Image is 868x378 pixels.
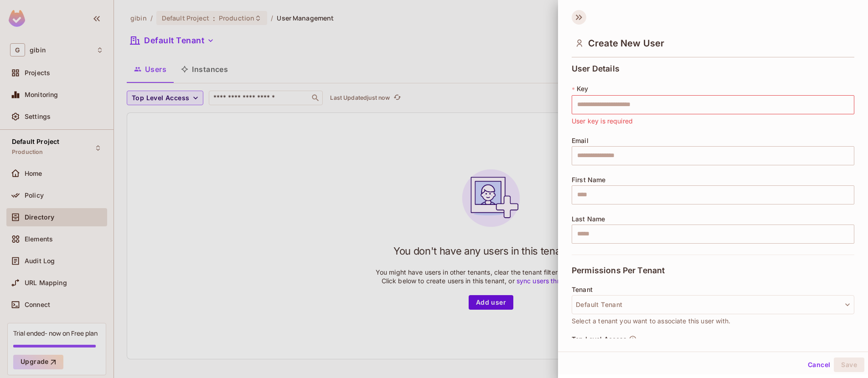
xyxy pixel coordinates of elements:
[577,85,588,92] span: Key
[572,176,606,184] span: First Name
[572,116,633,126] span: User key is required
[572,64,620,73] span: User Details
[588,38,664,49] span: Create New User
[572,286,593,293] span: Tenant
[572,336,627,343] span: Top Level Access
[572,215,605,223] span: Last Name
[572,266,665,275] span: Permissions Per Tenant
[572,295,854,314] button: Default Tenant
[834,358,864,372] button: Save
[572,316,730,326] span: Select a tenant you want to associate this user with.
[804,358,834,372] button: Cancel
[572,137,589,144] span: Email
